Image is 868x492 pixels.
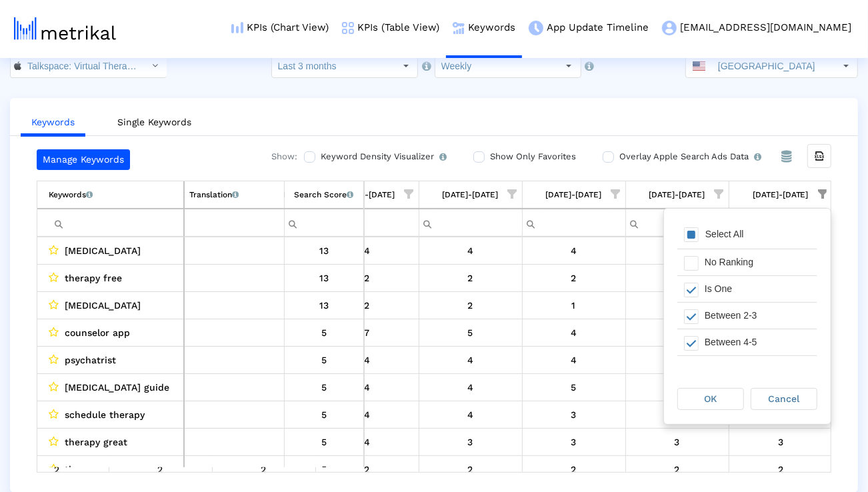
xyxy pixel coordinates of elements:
label: Overlay Apple Search Ads Data [616,149,761,164]
a: Single Keywords [107,110,202,135]
div: [DATE]-[DATE] [546,186,602,203]
td: Column 09/14/25-09/20/25 [625,181,729,209]
input: Filter cell [316,211,419,233]
div: 13 [289,269,359,287]
img: kpi-chart-menu-icon.png [231,22,243,33]
div: 9/20/25 [631,406,724,423]
div: 8/16/25 [114,461,207,478]
td: Filter cell [37,209,184,237]
td: Column Search Score [284,181,364,209]
div: 9/13/25 [527,351,621,369]
div: 8/30/25 [321,297,414,314]
div: 9/13/25 [527,242,621,259]
div: 8/30/25 [321,269,414,287]
div: 9/20/25 [631,324,724,341]
label: Show Only Favorites [487,149,576,164]
a: Keywords [21,110,85,137]
div: 9/27/25 [734,433,828,451]
div: Search Score [294,186,353,203]
td: Column 09/07/25-09/13/25 [522,181,625,209]
div: No Ranking [698,249,817,275]
span: Show filter options for column '09/14/25-09/20/25' [715,189,724,199]
div: 9/6/25 [424,297,517,314]
div: 9/13/25 [527,324,621,341]
img: kpi-table-menu-icon.png [342,22,354,34]
div: 9/13/25 [527,297,621,314]
input: Filter cell [49,212,183,234]
div: 9/6/25 [424,324,517,341]
div: [DATE]-[DATE] [339,186,395,203]
div: 9/6/25 [424,461,517,478]
div: 5 [289,324,359,341]
div: Select [558,55,581,77]
div: Select [395,55,417,77]
td: Filter cell [625,209,729,236]
span: therapy free [65,269,122,287]
div: 8/30/25 [321,379,414,396]
td: Column 08/24/25-08/30/25 [315,181,419,209]
td: Filter cell [419,209,522,236]
span: [MEDICAL_DATA] guide [65,379,169,396]
div: 5 [289,461,359,478]
div: 8/30/25 [321,406,414,423]
span: Show filter options for column '08/24/25-08/30/25' [405,189,414,199]
label: Keyword Density Visualizer [317,149,447,164]
span: counselor app [65,324,130,341]
input: Filter cell [419,211,522,233]
div: 5 [289,433,359,451]
span: Cancel [769,393,800,404]
div: 9/20/25 [631,351,724,369]
div: Filter options [663,208,831,425]
td: Column Translation [184,181,284,209]
span: Show filter options for column '09/21/25-09/27/25' [818,189,827,199]
div: [DATE]-[DATE] [753,186,809,203]
div: 9/13/25 [527,379,621,396]
div: 8/30/25 [321,242,414,259]
div: Select [144,55,167,77]
span: OK [705,393,717,404]
span: [MEDICAL_DATA] [65,297,141,314]
span: Show filter options for column '08/31/25-09/06/25' [508,189,517,199]
div: 9/13/25 [527,269,621,287]
td: Filter cell [284,209,364,237]
td: Filter cell [315,209,419,236]
div: Between 4-5 [698,329,817,355]
div: Select All [699,229,751,240]
div: 13 [289,242,359,259]
td: Filter cell [184,209,284,237]
div: Is One [698,276,817,302]
div: 9/6/25 [424,406,517,423]
img: keywords.png [453,22,465,34]
div: Export all data [807,144,831,168]
input: Filter cell [185,212,284,234]
input: Filter cell [285,212,364,234]
div: 9/20/25 [631,269,724,287]
div: 5 [289,379,359,396]
span: [MEDICAL_DATA] [65,242,141,259]
div: [DATE]-[DATE] [649,186,705,203]
span: therpy [65,461,95,478]
div: [DATE]-[DATE] [443,186,499,203]
div: 9/20/25 [631,297,724,314]
div: 9/20/25 [631,379,724,396]
div: Cancel [751,388,817,410]
input: Filter cell [523,211,625,233]
img: my-account-menu-icon.png [662,21,677,35]
div: 9/13/25 [527,461,621,478]
div: 5 [289,351,359,369]
div: Show: [258,149,297,170]
div: 8/23/25 [217,461,311,478]
div: 13 [289,297,359,314]
div: Between 6-10 [698,356,817,382]
div: 9/6/25 [424,433,517,451]
img: metrical-logo-light.png [14,17,116,40]
div: 9/6/25 [424,242,517,259]
div: 9/13/25 [527,406,621,423]
div: 9/20/25 [631,242,724,259]
div: 8/9/25 [11,461,104,478]
div: 8/30/25 [321,324,414,341]
div: Keywords [49,186,93,203]
div: 9/20/25 [631,461,724,478]
div: 9/6/25 [424,379,517,396]
td: Column Keyword [37,181,184,209]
